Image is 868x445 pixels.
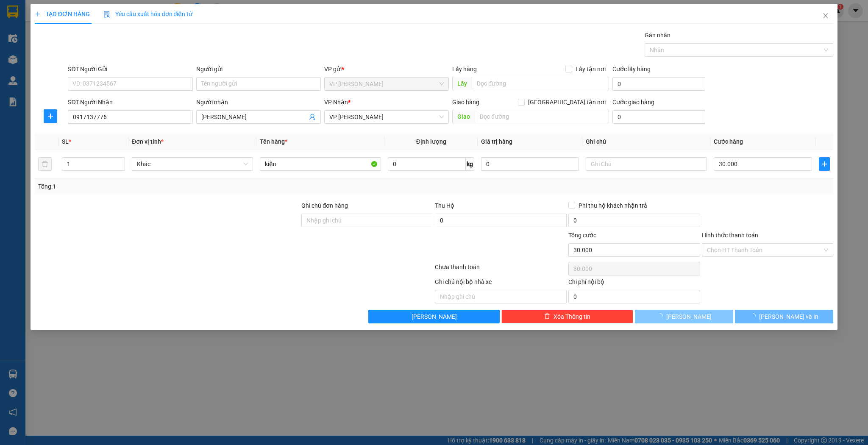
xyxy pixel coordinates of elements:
span: Khác [137,158,248,170]
span: Phí thu hộ khách nhận trả [575,201,651,210]
span: Tên hàng [260,138,287,145]
span: [PERSON_NAME] [412,312,457,321]
span: user-add [309,114,316,120]
div: VP gửi [324,64,449,74]
div: Tổng: 1 [38,182,335,191]
span: loading [750,313,759,319]
button: [PERSON_NAME] [635,310,733,323]
div: Ghi chú nội bộ nhà xe [435,277,567,290]
div: Người gửi [196,64,321,74]
button: plus [819,157,830,171]
th: Ghi chú [582,133,710,150]
span: plus [35,11,41,17]
span: Đơn vị tính [132,138,164,145]
input: Nhập ghi chú [435,290,567,303]
span: [GEOGRAPHIC_DATA] tận nơi [525,97,609,107]
label: Cước giao hàng [612,99,654,106]
span: plus [44,113,57,120]
span: TẠO ĐƠN HÀNG [35,11,90,17]
input: Cước giao hàng [612,110,705,124]
button: [PERSON_NAME] [368,310,500,323]
span: kg [466,157,474,171]
span: close [822,12,829,19]
button: deleteXóa Thông tin [501,310,633,323]
div: SĐT Người Gửi [68,64,192,74]
input: Dọc đường [475,110,609,123]
label: Ghi chú đơn hàng [301,202,348,209]
input: 0 [481,157,579,171]
div: Người nhận [196,97,321,107]
img: icon [103,11,110,18]
span: VP Ngọc Hồi [329,78,444,90]
span: Thu Hộ [435,202,454,209]
span: Xóa Thông tin [554,312,590,321]
span: Lấy tận nơi [572,64,609,74]
span: [PERSON_NAME] và In [759,312,818,321]
span: Giao hàng [452,99,479,106]
input: Ghi chú đơn hàng [301,214,433,227]
label: Hình thức thanh toán [702,232,758,239]
span: Lấy [452,77,472,90]
button: Close [814,4,837,28]
span: Định lượng [416,138,446,145]
button: delete [38,157,52,171]
input: Cước lấy hàng [612,77,705,91]
span: SL [62,138,69,145]
span: Lấy hàng [452,66,477,72]
label: Gán nhãn [645,32,670,39]
button: [PERSON_NAME] và In [735,310,833,323]
span: delete [544,313,550,320]
button: plus [44,109,57,123]
span: plus [819,161,830,167]
div: SĐT Người Nhận [68,97,192,107]
input: Ghi Chú [586,157,707,171]
span: Giao [452,110,475,123]
label: Cước lấy hàng [612,66,651,72]
input: Dọc đường [472,77,609,90]
input: VD: Bàn, Ghế [260,157,381,171]
span: [PERSON_NAME] [666,312,712,321]
div: Chi phí nội bộ [568,277,700,290]
span: Yêu cầu xuất hóa đơn điện tử [103,11,193,17]
span: VP Hà Huy Tập [329,111,444,123]
span: VP Nhận [324,99,348,106]
span: Cước hàng [714,138,743,145]
span: Giá trị hàng [481,138,512,145]
div: Chưa thanh toán [434,262,568,277]
span: loading [657,313,666,319]
span: Tổng cước [568,232,596,239]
